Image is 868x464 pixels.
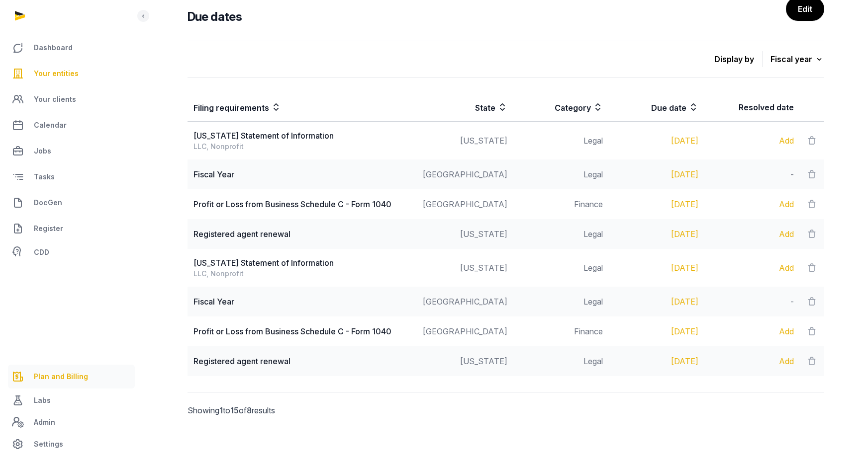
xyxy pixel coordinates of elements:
[193,198,411,210] div: Profit or Loss from Business Schedule C - Form 1040
[417,249,513,287] td: [US_STATE]
[417,346,513,376] td: [US_STATE]
[193,142,411,152] div: LLC, Nonprofit
[710,355,794,367] div: Add
[193,130,411,142] div: [US_STATE] Statement of Information
[710,262,794,274] div: Add
[609,93,704,122] th: Due date
[193,228,411,240] div: Registered agent renewal
[8,87,135,111] a: Your clients
[513,189,609,219] td: Finance
[8,432,135,456] a: Settings
[193,269,411,279] div: LLC, Nonprofit
[34,93,76,105] span: Your clients
[34,246,49,258] span: CDD
[8,365,135,388] a: Plan and Billing
[513,249,609,287] td: Legal
[230,405,239,415] span: 15
[188,9,242,25] h3: Due dates
[615,135,698,147] div: [DATE]
[513,287,609,316] td: Legal
[417,189,513,219] td: [GEOGRAPHIC_DATA]
[615,228,698,240] div: [DATE]
[615,168,698,180] div: [DATE]
[8,113,135,137] a: Calendar
[714,51,763,67] p: Display by
[513,346,609,376] td: Legal
[615,262,698,274] div: [DATE]
[417,93,513,122] th: State
[417,159,513,189] td: [GEOGRAPHIC_DATA]
[417,219,513,249] td: [US_STATE]
[193,296,411,308] div: Fiscal Year
[34,223,63,234] span: Register
[8,191,135,215] a: DocGen
[34,171,55,183] span: Tasks
[34,438,63,450] span: Settings
[8,412,135,432] a: Admin
[247,405,252,415] span: 8
[710,168,794,180] div: -
[615,296,698,308] div: [DATE]
[34,119,67,131] span: Calendar
[8,139,135,163] a: Jobs
[193,168,411,180] div: Fiscal Year
[34,197,62,209] span: DocGen
[615,355,698,367] div: [DATE]
[8,165,135,189] a: Tasks
[34,42,73,54] span: Dashboard
[704,93,800,122] th: Resolved date
[219,405,223,415] span: 1
[34,68,79,79] span: Your entities
[710,228,794,240] div: Add
[615,325,698,337] div: [DATE]
[8,388,135,412] a: Labs
[34,371,88,383] span: Plan and Billing
[513,219,609,249] td: Legal
[710,325,794,337] div: Add
[193,325,411,337] div: Profit or Loss from Business Schedule C - Form 1040
[513,93,609,122] th: Category
[193,355,411,367] div: Registered agent renewal
[8,36,135,60] a: Dashboard
[193,257,411,269] div: [US_STATE] Statement of Information
[188,392,335,428] p: Showing to of results
[417,316,513,346] td: [GEOGRAPHIC_DATA]
[34,416,55,428] span: Admin
[771,52,824,66] div: Fiscal year
[8,217,135,240] a: Register
[417,122,513,160] td: [US_STATE]
[417,287,513,316] td: [GEOGRAPHIC_DATA]
[710,198,794,210] div: Add
[513,159,609,189] td: Legal
[710,296,794,308] div: -
[34,394,51,406] span: Labs
[513,122,609,160] td: Legal
[8,62,135,85] a: Your entities
[34,145,51,157] span: Jobs
[710,135,794,147] div: Add
[8,242,135,262] a: CDD
[513,316,609,346] td: Finance
[188,93,417,122] th: Filing requirements
[615,198,698,210] div: [DATE]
